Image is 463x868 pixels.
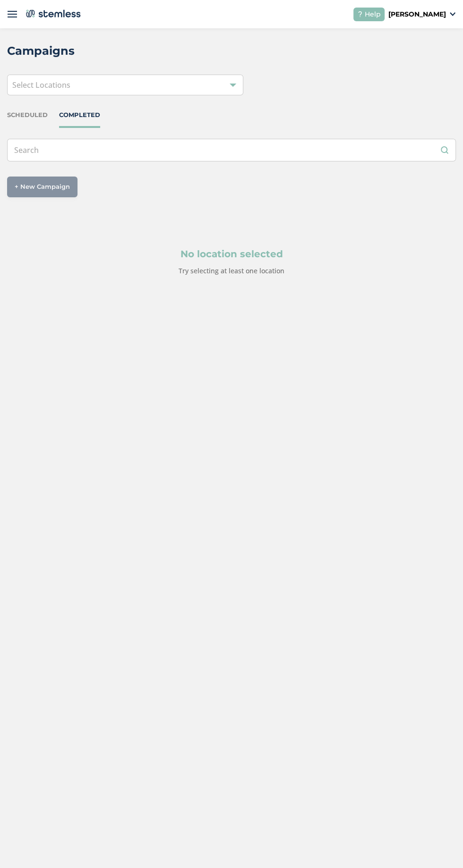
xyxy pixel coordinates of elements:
[365,9,381,19] span: Help
[59,110,100,120] div: COMPLETED
[12,80,70,90] span: Select Locations
[179,266,284,275] label: Try selecting at least one location
[24,7,81,21] img: logo-dark-0685b13c.svg
[7,110,48,120] div: SCHEDULED
[7,42,75,59] h2: Campaigns
[7,139,456,161] input: Search
[8,9,17,19] img: icon-menu-open-1b7a8edd.svg
[450,12,455,16] img: icon_down-arrow-small-66adaf34.svg
[30,247,433,261] p: No location selected
[357,11,363,17] img: icon-help-white-03924b79.svg
[388,9,446,19] p: [PERSON_NAME]
[416,823,463,868] div: Widget de chat
[416,823,463,868] iframe: Chat Widget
